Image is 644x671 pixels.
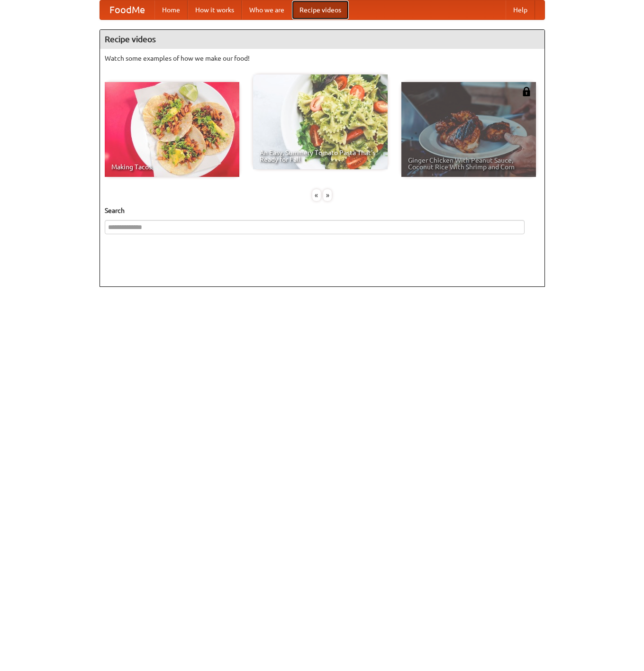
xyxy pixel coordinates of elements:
a: An Easy, Summery Tomato Pasta That's Ready for Fall [253,74,388,169]
a: How it works [188,0,242,19]
div: » [323,189,332,201]
a: Recipe videos [292,0,349,19]
img: 483408.png [522,87,531,96]
p: Watch some examples of how we make our food! [105,54,540,63]
a: Making Tacos [105,82,239,177]
h5: Search [105,206,540,215]
a: Home [154,0,188,19]
h4: Recipe videos [100,30,544,49]
span: An Easy, Summery Tomato Pasta That's Ready for Fall [260,149,381,163]
a: Who we are [242,0,292,19]
a: Help [506,0,535,19]
div: « [312,189,321,201]
a: FoodMe [100,0,154,19]
span: Making Tacos [111,164,233,170]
